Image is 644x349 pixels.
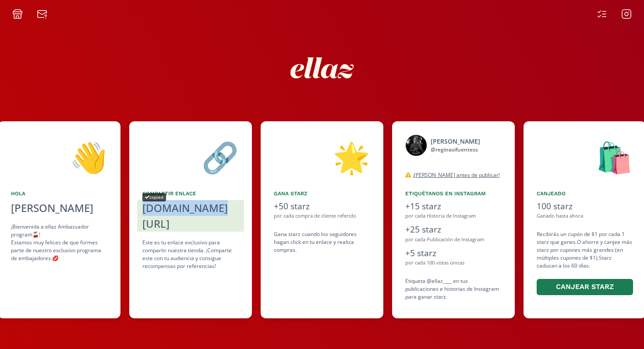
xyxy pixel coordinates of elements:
div: [PERSON_NAME] [11,200,107,216]
div: Compartir Enlace [142,190,239,197]
div: [PERSON_NAME] [431,137,480,146]
button: Canjear starz [537,279,633,295]
div: Ganado hasta ahora [537,212,633,220]
div: Etiquétanos en Instagram [405,190,502,197]
div: Gana starz cuando los seguidores hagan click en tu enlace y realiza compras . [274,230,370,254]
div: Etiqueta @ellaz____ en tus publicaciones e historias de Instagram para ganar starz. [405,277,502,301]
div: por cada Publicación de Instagram [405,236,502,243]
div: +15 starz [405,200,502,213]
div: +50 starz [274,200,370,213]
div: Gana starz [274,190,370,197]
img: nKmKAABZpYV7 [283,28,361,107]
div: 🌟 [274,134,370,179]
div: Este es tu enlace exclusivo para compartir nuestra tienda. ¡Comparte este con tu audiencia y cons... [142,239,239,270]
div: Recibirás un cupón de $1 por cada 1 starz que ganes. O ahorre y canjee más starz por cupones más ... [537,230,633,296]
div: +5 starz [405,247,502,260]
div: por cada compra de cliente referido [274,212,370,220]
div: @ reginasifuentess [431,146,480,154]
u: ¡[PERSON_NAME] antes de publicar! [413,171,500,179]
div: 100 starz [537,200,633,213]
img: 434145031_407189825267447_3306917587681768498_n.jpg [405,134,427,156]
div: Canjeado [537,190,633,197]
div: ¡Bienvenida a ellaz Ambassador program🍒! Estamos muy felices de que formes parte de nuestro exclu... [11,223,107,262]
div: por cada Historia de Instagram [405,212,502,220]
div: copied [142,193,166,201]
div: +25 starz [405,223,502,236]
div: 🔗 [142,134,239,179]
div: Hola [11,190,107,197]
div: 🛍️ [537,134,633,179]
div: por cada 100 vistas únicas [405,259,502,267]
div: [DOMAIN_NAME][URL] [142,200,239,232]
div: 👋 [11,134,107,179]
